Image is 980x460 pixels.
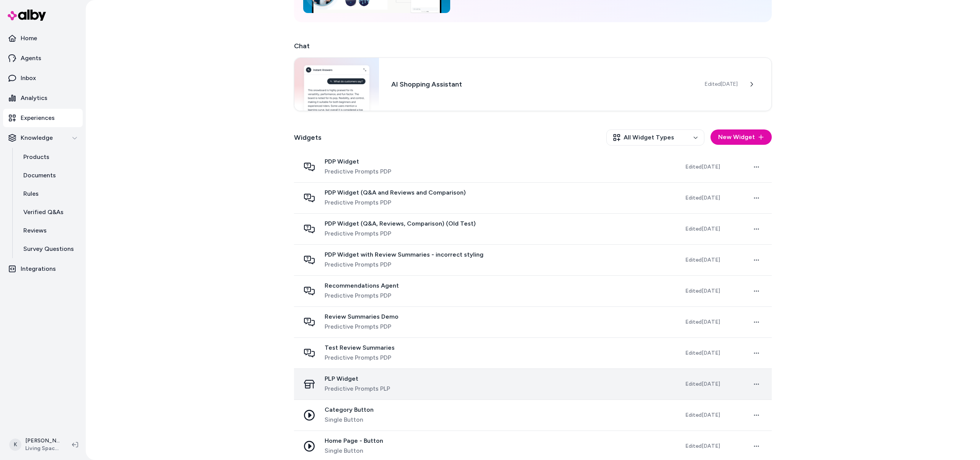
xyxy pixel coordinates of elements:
p: Rules [23,189,39,198]
span: Edited [DATE] [685,381,720,387]
span: Edited [DATE] [685,288,720,294]
span: PLP Widget [325,375,390,383]
span: Edited [DATE] [685,443,720,449]
span: Edited [DATE] [685,412,720,418]
span: Predictive Prompts PDP [325,260,483,269]
span: Test Review Summaries [325,344,395,352]
a: Reviews [16,221,83,240]
span: Edited [DATE] [685,195,720,201]
span: Category Button [325,406,374,414]
span: Living Spaces [25,445,60,452]
p: Documents [23,171,56,180]
p: Survey Questions [23,244,74,254]
p: Knowledge [21,133,53,142]
a: Products [16,148,83,166]
span: Predictive Prompts PLP [325,384,390,393]
p: Inbox [21,74,36,83]
span: Edited [DATE] [685,164,720,170]
a: Integrations [3,260,83,278]
span: Edited [DATE] [685,350,720,356]
a: Home [3,29,83,47]
a: Inbox [3,69,83,87]
span: K [9,439,21,451]
p: Reviews [23,226,47,235]
a: Documents [16,166,83,185]
span: Edited [DATE] [685,226,720,232]
p: Experiences [21,113,55,123]
p: Home [21,34,37,43]
button: New Widget [710,129,772,145]
p: Analytics [21,93,47,103]
span: Edited [DATE] [685,257,720,263]
span: Predictive Prompts PDP [325,167,391,176]
a: Agents [3,49,83,67]
span: PDP Widget [325,158,391,165]
span: Edited [DATE] [685,319,720,325]
p: Agents [21,54,41,63]
span: Home Page - Button [325,437,383,445]
span: Predictive Prompts PDP [325,291,399,300]
span: Recommendations Agent [325,282,399,290]
span: Edited [DATE] [705,80,738,88]
span: PDP Widget with Review Summaries - incorrect styling [325,251,483,259]
button: All Widget Types [606,129,704,146]
a: Survey Questions [16,240,83,258]
span: PDP Widget (Q&A, Reviews, Comparison) (Old Test) [325,220,476,228]
p: Integrations [21,264,56,273]
h2: Chat [294,41,772,51]
span: PDP Widget (Q&A and Reviews and Comparison) [325,189,466,196]
p: [PERSON_NAME] [25,437,60,445]
p: Verified Q&As [23,208,64,217]
button: Knowledge [3,129,83,147]
span: Predictive Prompts PDP [325,353,395,362]
a: Experiences [3,109,83,127]
img: alby Logo [8,10,46,21]
span: Single Button [325,446,383,455]
span: Single Button [325,415,374,424]
a: Chat widgetAI Shopping AssistantEdited[DATE] [294,57,772,111]
h2: Widgets [294,132,322,143]
h3: AI Shopping Assistant [391,79,693,90]
p: Products [23,152,49,162]
a: Rules [16,185,83,203]
a: Verified Q&As [16,203,83,221]
a: Analytics [3,89,83,107]
img: Chat widget [294,58,379,111]
span: Predictive Prompts PDP [325,322,399,331]
span: Predictive Prompts PDP [325,198,466,207]
span: Predictive Prompts PDP [325,229,476,238]
span: Review Summaries Demo [325,313,399,321]
button: K[PERSON_NAME]Living Spaces [5,432,66,457]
